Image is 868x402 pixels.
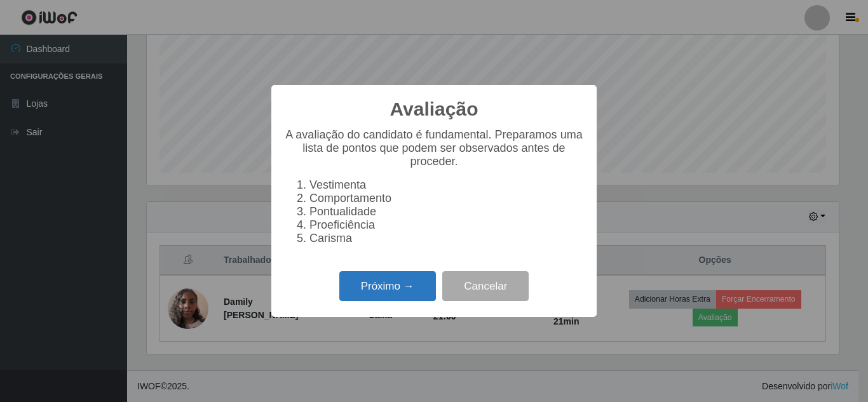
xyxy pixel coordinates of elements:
[309,232,584,245] li: Carisma
[309,205,584,218] li: Pontualidade
[284,128,584,168] p: A avaliação do candidato é fundamental. Preparamos uma lista de pontos que podem ser observados a...
[309,192,584,205] li: Comportamento
[309,178,584,192] li: Vestimenta
[339,271,436,301] button: Próximo →
[390,98,478,121] h2: Avaliação
[309,218,584,232] li: Proeficiência
[442,271,529,301] button: Cancelar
